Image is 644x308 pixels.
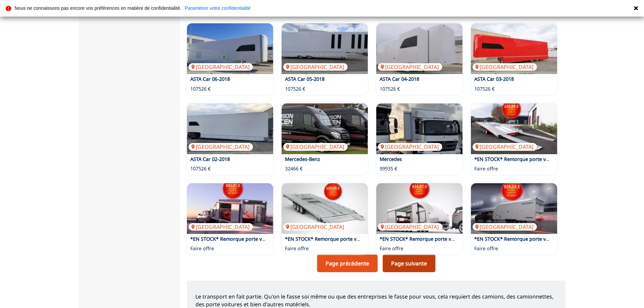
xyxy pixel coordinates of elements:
[187,103,273,154] a: ASTA Car 02-2018[GEOGRAPHIC_DATA]
[282,103,368,154] a: Mercedes-Benz[GEOGRAPHIC_DATA]
[471,23,557,74] a: ASTA Car 03-2018[GEOGRAPHIC_DATA]
[383,255,435,272] a: Page suivante
[283,63,348,71] p: [GEOGRAPHIC_DATA]
[187,183,273,234] img: *EN STOCK* Remorque porte voiture fermée BRIAN JAMES RT6 6m x 2.29m NEUVE
[189,63,253,71] p: [GEOGRAPHIC_DATA]
[473,223,537,231] p: [GEOGRAPHIC_DATA]
[282,23,368,74] img: ASTA Car 05-2018
[190,76,230,82] a: ASTA Car 06-2018
[376,23,462,74] a: ASTA Car 04-2018[GEOGRAPHIC_DATA]
[380,76,419,82] a: ASTA Car 04-2018
[380,236,583,242] a: *EN STOCK* Remorque porte voiture fermée [PERSON_NAME] RT6 5.50m x 2.29m NEUVE
[380,245,403,252] p: Faire offre
[190,86,211,92] p: 107526 €
[378,223,442,231] p: [GEOGRAPHIC_DATA]
[190,156,230,162] a: ASTA Car 02-2018
[190,245,214,252] p: Faire offre
[190,165,211,172] p: 107526 €
[283,143,348,150] p: [GEOGRAPHIC_DATA]
[285,236,492,242] a: *EN STOCK* Remorque porte voiture [PERSON_NAME] T6 5,50x2,24m NEUVE – avec hayon
[285,165,303,172] p: 32466 €
[189,143,253,150] p: [GEOGRAPHIC_DATA]
[471,103,557,154] img: *EN STOCK* Remorque porte voiture BRIAN JAMES T6 6x2,24m NEUVE
[376,103,462,154] img: Mercedes
[185,6,251,10] a: Paramétrer votre confidentialité
[376,183,462,234] img: *EN STOCK* Remorque porte voiture fermée BRIAN JAMES RT6 5.50m x 2.29m NEUVE
[285,86,305,92] p: 107526 €
[380,165,397,172] p: 99935 €
[378,143,442,150] p: [GEOGRAPHIC_DATA]
[282,183,368,234] img: *EN STOCK* Remorque porte voiture BRIAN JAMES T6 5,50x2,24m NEUVE – avec hayon
[473,63,537,71] p: [GEOGRAPHIC_DATA]
[285,245,309,252] p: Faire offre
[282,23,368,74] a: ASTA Car 05-2018[GEOGRAPHIC_DATA]
[474,156,644,162] a: *EN STOCK* Remorque porte voiture [PERSON_NAME] T6 6x2,24m NEUVE
[474,76,514,82] a: ASTA Car 03-2018
[378,63,442,71] p: [GEOGRAPHIC_DATA]
[15,6,181,10] p: Nous ne connaissons pas encore vos préférences en matière de confidentialité.
[473,143,537,150] p: [GEOGRAPHIC_DATA]
[282,103,368,154] img: Mercedes-Benz
[376,103,462,154] a: Mercedes[GEOGRAPHIC_DATA]
[285,156,320,162] a: Mercedes-Benz
[187,103,273,154] img: ASTA Car 02-2018
[285,76,325,82] a: ASTA Car 05-2018
[187,183,273,234] a: *EN STOCK* Remorque porte voiture fermée BRIAN JAMES RT6 6m x 2.29m NEUVE[GEOGRAPHIC_DATA]
[317,255,378,272] a: Page précédente
[471,23,557,74] img: ASTA Car 03-2018
[474,165,498,172] p: Faire offre
[376,183,462,234] a: *EN STOCK* Remorque porte voiture fermée BRIAN JAMES RT6 5.50m x 2.29m NEUVE[GEOGRAPHIC_DATA]
[380,156,402,162] a: Mercedes
[283,223,348,231] p: [GEOGRAPHIC_DATA]
[474,245,498,252] p: Faire offre
[187,23,273,74] img: ASTA Car 06-2018
[471,183,557,234] a: *EN STOCK* Remorque porte voiture fermée BRIAN JAMES RT7 6m x 2.30m NEUVE[GEOGRAPHIC_DATA]
[474,86,495,92] p: 107526 €
[471,183,557,234] img: *EN STOCK* Remorque porte voiture fermée BRIAN JAMES RT7 6m x 2.30m NEUVE
[376,23,462,74] img: ASTA Car 04-2018
[282,183,368,234] a: *EN STOCK* Remorque porte voiture BRIAN JAMES T6 5,50x2,24m NEUVE – avec hayon[GEOGRAPHIC_DATA]
[187,23,273,74] a: ASTA Car 06-2018[GEOGRAPHIC_DATA]
[471,103,557,154] a: *EN STOCK* Remorque porte voiture BRIAN JAMES T6 6x2,24m NEUVE[GEOGRAPHIC_DATA]
[380,86,400,92] p: 107526 €
[189,223,253,231] p: [GEOGRAPHIC_DATA]
[195,293,557,308] p: Le transport en fait partie. Qu'on le fasse soi même ou que des entreprises le fasse pour vous, c...
[190,236,387,242] a: *EN STOCK* Remorque porte voiture fermée [PERSON_NAME] RT6 6m x 2.29m NEUVE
